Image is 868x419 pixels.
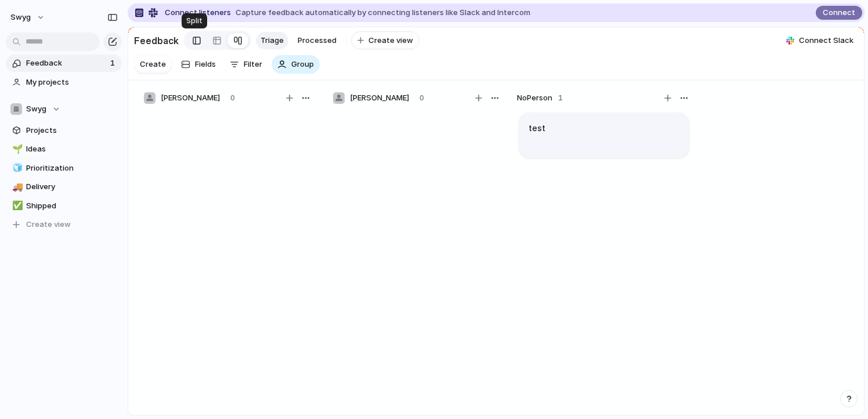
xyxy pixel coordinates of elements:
[26,181,118,193] span: Delivery
[6,74,122,91] a: My projects
[165,7,231,19] span: Connect listeners
[12,180,20,194] div: 🚚
[110,57,117,69] span: 1
[529,122,545,135] h1: test
[519,113,689,158] div: test
[261,35,284,46] span: Triage
[368,35,413,46] span: Create view
[26,57,107,69] span: Feedback
[6,140,122,158] a: 🌱Ideas
[26,162,118,174] span: Prioritization
[182,13,207,28] div: Split
[140,59,166,70] span: Create
[26,219,71,230] span: Create view
[225,55,267,74] button: Filter
[419,92,424,104] span: 0
[195,59,216,70] span: Fields
[12,143,20,156] div: 🌱
[6,197,122,215] a: ✅Shipped
[26,200,118,212] span: Shipped
[350,92,409,104] span: [PERSON_NAME]
[12,199,20,212] div: ✅
[272,55,320,74] button: Group
[5,8,51,27] button: swyg
[26,143,118,155] span: Ideas
[10,162,22,174] button: 🧊
[6,216,122,233] button: Create view
[291,59,314,70] span: Group
[782,32,858,49] button: Connect Slack
[558,92,563,104] span: 1
[134,34,179,48] h2: Feedback
[134,55,172,73] button: Create
[26,103,46,115] span: Swyg
[10,12,31,23] span: swyg
[351,31,419,50] button: Create view
[6,160,122,177] a: 🧊Prioritization
[6,178,122,196] a: 🚚Delivery
[26,125,118,136] span: Projects
[6,122,122,139] a: Projects
[256,32,288,49] a: Triage
[236,7,530,19] span: Capture feedback automatically by connecting listeners like Slack and Intercom
[6,100,122,118] button: Swyg
[816,6,862,20] button: Connect
[244,59,262,70] span: Filter
[10,181,22,193] button: 🚚
[12,161,20,175] div: 🧊
[230,92,235,104] span: 0
[161,92,220,104] span: [PERSON_NAME]
[6,55,122,72] a: Feedback1
[176,55,220,74] button: Fields
[517,92,552,104] span: No Person
[298,35,337,46] span: Processed
[10,200,22,212] button: ✅
[10,143,22,155] button: 🌱
[26,77,118,88] span: My projects
[799,35,853,46] span: Connect Slack
[293,32,341,49] a: Processed
[823,7,855,19] span: Connect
